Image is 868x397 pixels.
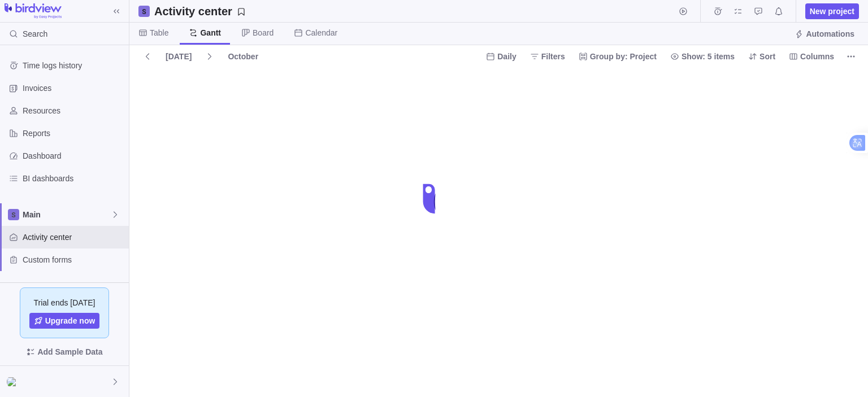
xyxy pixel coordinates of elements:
[23,105,124,116] span: Resources
[750,3,766,19] span: Approval requests
[23,28,47,40] span: Search
[23,128,124,139] span: Reports
[810,6,854,17] span: New project
[750,8,766,18] a: Approval requests
[800,51,834,62] span: Columns
[784,49,839,64] span: Columns
[843,49,859,64] span: More actions
[666,49,739,64] span: Show: 5 items
[759,51,775,62] span: Sort
[29,313,100,329] a: Upgrade now
[744,49,780,64] span: Sort
[682,51,735,62] span: Show: 5 items
[771,3,787,19] span: Notifications
[23,150,124,162] span: Dashboard
[5,3,62,19] img: logo
[23,82,124,94] span: Invoices
[805,3,859,19] span: New project
[497,51,516,62] span: Daily
[23,209,111,220] span: Main
[166,51,192,62] span: [DATE]
[411,176,457,221] div: loading
[675,3,691,19] span: Start timer
[37,345,102,359] span: Add Sample Data
[590,51,657,62] span: Group by: Project
[253,27,274,38] span: Board
[9,343,120,361] span: Add Sample Data
[574,49,661,64] span: Group by: Project
[45,315,96,326] span: Upgrade now
[150,27,168,38] span: Table
[806,28,854,40] span: Automations
[23,254,124,265] span: Custom forms
[771,8,787,18] a: Notifications
[730,8,746,18] a: My assignments
[150,3,250,19] span: Save your current layout and filters as a View
[526,49,570,64] span: Filters
[23,173,124,184] span: BI dashboards
[23,60,124,71] span: Time logs history
[154,3,232,19] h2: Activity center
[200,27,221,38] span: Gantt
[7,375,20,389] div: Yolanda Ngidi
[305,27,337,38] span: Calendar
[790,26,859,42] span: Automations
[541,51,565,62] span: Filters
[710,8,726,18] a: Time logs
[34,297,96,308] span: Trial ends [DATE]
[7,377,20,386] img: Show
[23,232,124,243] span: Activity center
[710,3,726,19] span: Time logs
[730,3,746,19] span: My assignments
[481,49,520,64] span: Daily
[161,49,196,64] span: [DATE]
